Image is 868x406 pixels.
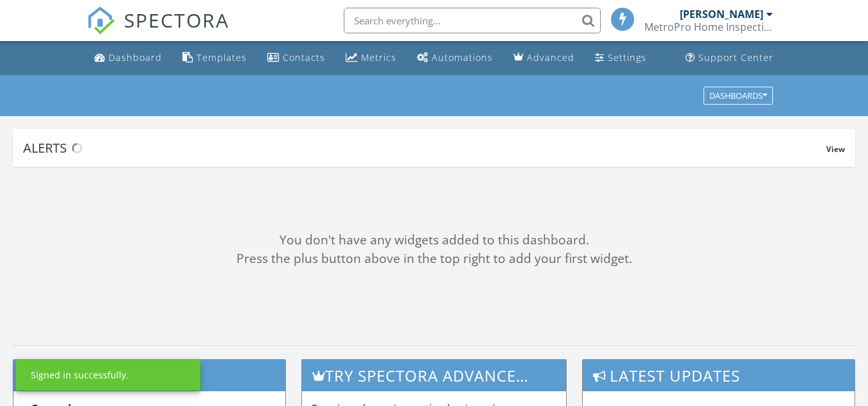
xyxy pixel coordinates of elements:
[583,360,855,391] h3: Latest Updates
[680,46,779,70] a: Support Center
[826,144,845,155] span: View
[341,46,402,70] a: Metrics
[13,360,285,391] h3: Support
[608,51,646,63] div: Settings
[109,51,162,63] div: Dashboard
[698,51,774,63] div: Support Center
[412,46,498,70] a: Automations (Basic)
[13,231,855,250] div: You don't have any widgets added to this dashboard.
[432,51,493,63] div: Automations
[590,46,651,70] a: Settings
[177,46,252,70] a: Templates
[361,51,396,63] div: Metrics
[704,87,773,105] button: Dashboards
[644,21,773,33] div: MetroPro Home Inspections, LLC
[508,46,580,70] a: Advanced
[197,51,247,63] div: Templates
[302,360,566,391] h3: Try spectora advanced [DATE]
[87,17,229,44] a: SPECTORA
[87,6,115,35] img: The Best Home Inspection Software - Spectora
[31,369,128,382] div: Signed in successfully.
[709,91,767,100] div: Dashboards
[527,51,574,63] div: Advanced
[680,8,763,21] div: [PERSON_NAME]
[344,8,601,33] input: Search everything...
[23,139,826,156] div: Alerts
[13,250,855,268] div: Press the plus button above in the top right to add your first widget.
[262,46,330,70] a: Contacts
[283,51,325,63] div: Contacts
[124,6,229,33] span: SPECTORA
[89,46,167,70] a: Dashboard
